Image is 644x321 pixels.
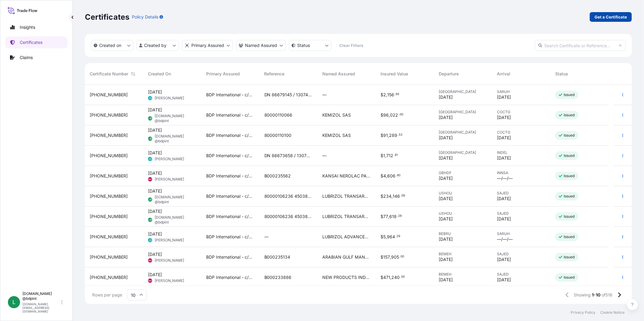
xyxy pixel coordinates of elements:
span: [DATE] [148,107,162,113]
span: . [397,215,398,217]
span: GBHDF [439,170,487,175]
span: [DATE] [439,256,453,263]
span: [DATE] [497,216,511,222]
p: [DOMAIN_NAME][EMAIL_ADDRESS][DOMAIN_NAME] [22,302,60,313]
span: , [386,235,387,239]
span: [DATE] [497,256,511,263]
span: 606 [387,174,395,178]
p: Certificates [85,12,129,22]
span: [DATE] [148,208,162,214]
span: , [386,93,387,97]
span: —/—/— [497,175,513,181]
span: LUBRIZOL ADVANCED MATERIALS EUROPE BV [323,234,371,240]
a: Claims [5,51,68,64]
button: distributor Filter options [182,40,233,51]
span: SAJED [497,191,545,196]
p: Get a Certificate [595,14,627,20]
span: [DATE] [439,94,453,100]
span: $ [381,255,383,259]
span: B000235562 [264,173,291,179]
span: BDP International - c/o The Lubrizol Corporation [206,153,255,159]
span: 4 [383,174,386,178]
span: 2 [383,93,386,97]
p: Created by [144,42,167,48]
button: createdOn Filter options [91,40,133,51]
span: 022 [390,113,398,117]
button: certificateStatus Filter options [289,40,331,51]
p: Issued [564,133,575,138]
span: [DATE] [497,135,511,141]
span: [PHONE_NUMBER] [90,132,128,138]
span: INNSA [497,170,545,175]
span: NEW PRODUCTS INDUSTRIES CO LTD [323,274,371,280]
span: Showing [574,292,591,298]
span: [DATE] [148,170,162,176]
span: [GEOGRAPHIC_DATA] [439,150,487,155]
span: , [389,113,390,117]
span: KEMIZOL SAS [323,112,351,118]
span: BDP International - c/o The Lubrizol Corporation [206,92,255,98]
span: SAJED [497,252,545,256]
span: 146 [393,194,400,198]
p: Primary Assured [191,42,224,48]
span: 80000106236 4503888370 [264,213,313,220]
span: 80000110066 [264,112,293,118]
span: [DATE] [439,175,453,181]
span: [DATE] [497,94,511,100]
span: USHOU [439,191,487,196]
span: , [385,154,386,158]
span: LUBRIZOL TRANSARABIAN COMPANY LIMITED [323,213,371,220]
span: Certificate Number [90,71,128,77]
span: B000233886 [264,274,292,280]
span: Created On [148,71,171,77]
span: . [397,134,398,136]
span: , [390,275,391,280]
span: L@ [148,217,152,223]
span: Reference [264,71,285,77]
span: [GEOGRAPHIC_DATA] [439,110,487,114]
span: . [395,235,396,237]
a: Insights [5,21,68,33]
span: 712 [386,154,393,158]
span: COCTG [497,130,545,135]
span: 77 [383,214,388,219]
span: [PERSON_NAME] [155,157,184,161]
span: [PERSON_NAME] [155,177,184,182]
span: BEMEH [439,252,487,256]
span: . [398,114,399,116]
span: [DATE] [148,150,162,156]
span: 00 [401,256,404,258]
span: [DATE] [497,155,511,161]
span: [PHONE_NUMBER] [90,92,128,98]
span: — [323,153,327,159]
span: 240 [391,275,400,280]
span: 964 [387,235,395,239]
span: [DATE] [148,251,162,257]
p: Issued [564,275,575,280]
span: LUBRIZOL TRANSARABIAN COMPANY LIMITED [323,193,371,199]
span: [DATE] [439,277,453,283]
span: SARUH [497,231,545,236]
span: , [390,255,391,259]
span: [GEOGRAPHIC_DATA] [439,130,487,135]
span: 1 [383,154,385,158]
span: L@ [148,197,152,203]
p: Status [297,42,310,48]
span: 234 [383,194,391,198]
span: KEMIZOL SAS [323,132,351,138]
span: 09 [401,195,405,197]
span: [PHONE_NUMBER] [90,112,128,118]
span: Insured Value [381,71,408,77]
span: 471 [383,275,390,280]
span: ARABIAN GULF MANUFACTURERS LTD CO [323,254,371,260]
span: [DOMAIN_NAME] @bdpint [155,195,196,204]
p: Certificates [20,39,42,45]
span: [DATE] [439,114,453,121]
span: Departure [439,71,459,77]
span: — [264,234,269,240]
p: Issued [564,153,575,158]
a: Privacy Policy [571,310,595,315]
a: Cookie Notice [600,310,625,315]
span: SARUH [497,89,545,94]
span: BDP International - c/o The Lubrizol Corporation [206,254,255,260]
